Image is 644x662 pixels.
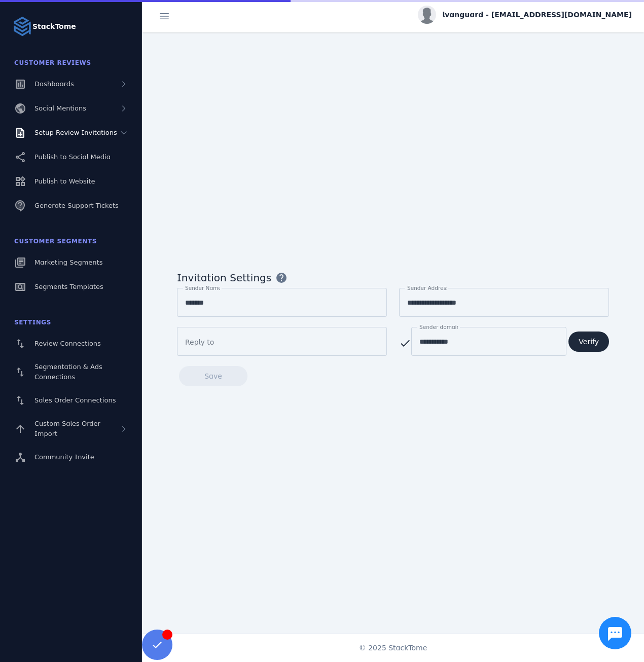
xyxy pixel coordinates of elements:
[359,643,427,653] span: © 2025 StackTome
[6,170,136,193] a: Publish to Website
[34,202,119,209] span: Generate Support Tickets
[34,153,111,161] span: Publish to Social Media
[6,333,136,355] a: Review Connections
[6,357,136,387] a: Segmentation & Ads Connections
[185,285,222,291] mat-label: Sender Name
[177,270,271,285] span: Invitation Settings
[34,104,86,112] span: Social Mentions
[34,80,74,88] span: Dashboards
[34,283,103,290] span: Segments Templates
[6,389,136,412] a: Sales Order Connections
[407,285,449,291] mat-label: Sender Address
[6,195,136,217] a: Generate Support Tickets
[34,177,95,185] span: Publish to Website
[34,259,102,266] span: Marketing Segments
[34,453,94,461] span: Community Invite
[442,10,632,20] span: lvanguard - [EMAIL_ADDRESS][DOMAIN_NAME]
[14,238,97,245] span: Customer Segments
[6,276,136,298] a: Segments Templates
[185,338,214,346] mat-label: Reply to
[14,319,51,326] span: Settings
[6,146,136,168] a: Publish to Social Media
[418,6,436,24] img: profile.jpg
[34,363,102,381] span: Segmentation & Ads Connections
[6,446,136,468] a: Community Invite
[34,420,100,437] span: Custom Sales Order Import
[14,59,91,66] span: Customer Reviews
[419,324,460,330] mat-label: Sender domain
[32,21,76,32] strong: StackTome
[12,16,32,36] img: Logo image
[34,129,117,136] span: Setup Review Invitations
[399,337,411,349] mat-icon: check
[568,332,609,352] button: Verify
[34,340,101,347] span: Review Connections
[6,251,136,274] a: Marketing Segments
[418,6,632,24] button: lvanguard - [EMAIL_ADDRESS][DOMAIN_NAME]
[579,338,599,345] span: Verify
[34,396,116,404] span: Sales Order Connections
